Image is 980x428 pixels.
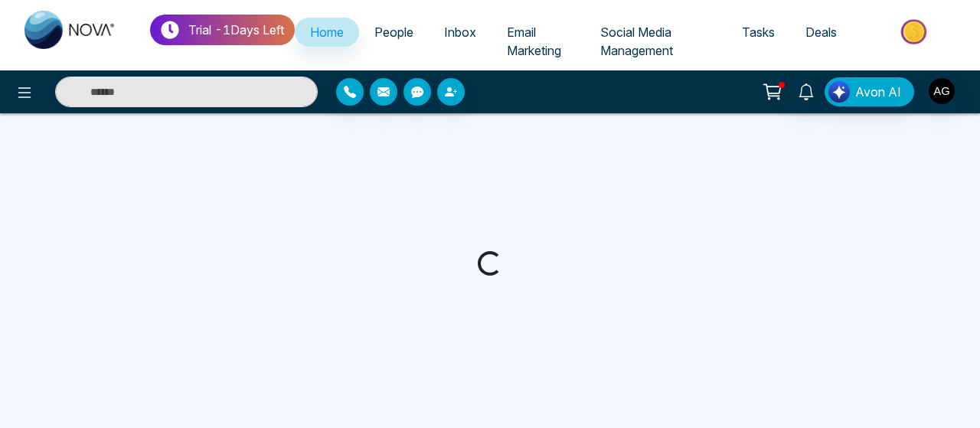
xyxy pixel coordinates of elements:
[295,18,359,47] a: Home
[805,25,837,40] span: Deals
[24,11,116,49] img: Nova CRM Logo
[727,18,790,47] a: Tasks
[374,25,413,40] span: People
[855,83,901,101] span: Avon AI
[188,21,284,39] p: Trial - 1 Days Left
[742,25,775,40] span: Tasks
[929,78,955,104] img: User Avatar
[860,15,971,49] img: Market-place.gif
[585,18,727,65] a: Social Media Management
[600,25,673,58] span: Social Media Management
[429,18,492,47] a: Inbox
[444,25,476,40] span: Inbox
[828,81,850,103] img: Lead Flow
[790,18,852,47] a: Deals
[310,25,344,40] span: Home
[359,18,429,47] a: People
[492,18,585,65] a: Email Marketing
[825,77,914,106] button: Avon AI
[507,25,561,58] span: Email Marketing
